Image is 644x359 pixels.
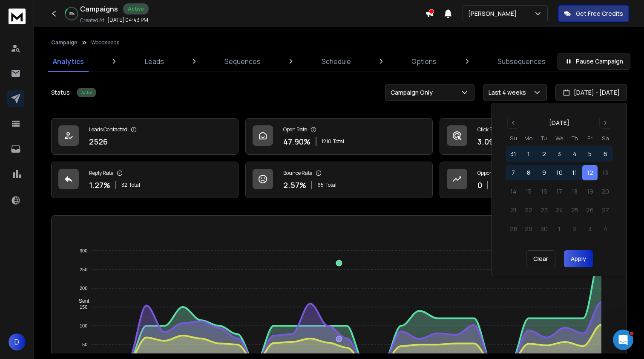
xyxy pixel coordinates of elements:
button: 2 [536,146,552,162]
button: 7 [506,165,521,180]
button: Get Free Credits [558,5,629,22]
span: Total [325,182,336,188]
span: 32 [121,182,127,188]
a: Subsequences [492,51,551,72]
button: Go to previous month [507,117,519,129]
span: Total [129,182,140,188]
p: [DATE] 04:43 PM [107,17,148,23]
span: 1210 [322,138,331,145]
p: Opportunities [477,170,509,177]
p: 47.90 % [283,136,310,148]
p: Schedule [322,56,351,67]
img: logo [9,9,26,24]
tspan: 200 [80,286,87,291]
button: [DATE] - [DATE] [555,84,627,101]
p: Click Rate [477,126,500,133]
button: Apply [564,250,593,267]
p: 13 % [69,11,75,16]
button: 1 [521,146,536,162]
iframe: Intercom live chat [613,330,633,350]
p: Open Rate [283,126,307,133]
a: Leads Contacted2526 [51,118,239,155]
span: 65 [317,182,324,188]
button: Pause Campaign [558,53,630,70]
tspan: 150 [80,304,87,310]
a: Options [406,51,442,72]
div: Active [123,3,149,14]
th: Saturday [598,134,613,143]
tspan: 250 [80,267,87,272]
a: Reply Rate1.27%32Total [51,162,239,198]
th: Sunday [506,134,521,143]
a: Bounce Rate2.57%65Total [245,162,433,198]
th: Thursday [567,134,582,143]
span: Sent [72,298,89,304]
p: Analytics [53,56,84,67]
th: Tuesday [536,134,552,143]
button: Campaign [51,39,78,46]
a: Analytics [48,51,89,72]
a: Open Rate47.90%1210Total [245,118,433,155]
button: 8 [521,165,536,180]
p: Leads Contacted [89,126,127,133]
p: Subsequences [497,56,546,67]
button: 3 [552,146,567,162]
button: Clear [526,250,555,267]
a: Sequences [219,51,266,72]
p: Sequences [224,56,261,67]
button: 11 [567,165,582,180]
p: Get Free Credits [576,9,623,18]
p: Last 4 weeks [489,88,529,97]
th: Friday [582,134,598,143]
tspan: 300 [80,248,87,253]
button: 9 [536,165,552,180]
p: 1.27 % [89,179,110,191]
button: 12 [582,165,598,180]
p: Created At: [80,17,106,24]
button: 5 [582,146,598,162]
a: Schedule [316,51,356,72]
p: Options [411,56,437,67]
p: Status: [51,88,72,97]
button: D [9,333,26,350]
p: Bounce Rate [283,170,312,177]
div: Active [77,88,96,97]
p: Woodseeds [91,39,119,46]
th: Wednesday [552,134,567,143]
tspan: 50 [82,342,87,347]
button: 4 [567,146,582,162]
button: Go to next month [599,117,611,129]
button: 31 [506,146,521,162]
h1: Campaigns [80,4,118,14]
p: 2.57 % [283,179,306,191]
button: 10 [552,165,567,180]
p: 0 [477,179,482,191]
a: Opportunities0$0 [440,162,627,198]
span: Total [333,138,344,145]
div: [DATE] [549,119,569,127]
p: 3.09 % [477,136,500,148]
button: 6 [598,146,613,162]
tspan: 100 [80,323,87,328]
a: Click Rate3.09%78Total [440,118,627,155]
p: 2526 [89,136,108,148]
p: [PERSON_NAME] [468,9,520,18]
th: Monday [521,134,536,143]
p: Reply Rate [89,170,113,177]
p: Campaign Only [391,88,436,97]
p: Leads [145,56,164,67]
a: Leads [140,51,169,72]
